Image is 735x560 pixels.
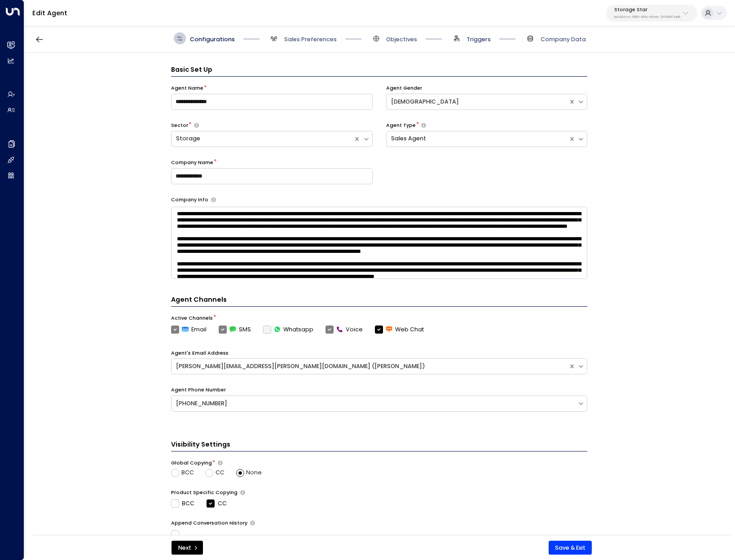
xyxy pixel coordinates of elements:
h3: Visibility Settings [171,440,587,451]
div: To activate this channel, please go to the Integrations page [263,326,313,334]
label: Append Conversation History [171,520,247,527]
div: [PHONE_NUMBER] [176,399,573,408]
span: None [246,469,262,477]
p: bc340fee-f559-48fc-84eb-70f3f6817ad8 [614,15,680,19]
button: Choose whether the agent should include specific emails in the CC or BCC line of all outgoing ema... [218,460,223,466]
label: Whatsapp [263,326,313,334]
label: Agent Type [386,122,416,129]
label: Web Chat [375,326,424,334]
label: CC [207,499,226,508]
button: Storage Starbc340fee-f559-48fc-84eb-70f3f6817ad8 [606,5,697,22]
button: Next [172,541,203,555]
label: Agent Phone Number [171,386,226,394]
div: [PERSON_NAME][EMAIL_ADDRESS][PERSON_NAME][DOMAIN_NAME] ([PERSON_NAME]) [176,362,564,371]
div: Storage [176,135,349,143]
button: Only use if needed, as email clients normally append the conversation history to outgoing emails.... [250,521,255,525]
label: Company Name [171,159,213,166]
span: CC [216,469,224,477]
label: Product Specific Copying [171,489,238,496]
span: Objectives [386,35,417,43]
h3: Basic Set Up [171,65,587,77]
button: Provide a brief overview of your company, including your industry, products or services, and any ... [211,197,216,202]
label: Email [171,326,207,334]
a: Edit Agent [32,9,67,17]
button: Determine if there should be product-specific CC or BCC rules for all of the agent’s emails. Sele... [240,490,245,495]
label: Agent's Email Address [171,350,229,357]
label: Global Copying [171,460,212,467]
label: BCC [171,499,194,508]
label: Sector [171,122,188,129]
h4: Agent Channels [171,295,587,307]
label: SMS [219,326,251,334]
label: Company Info [171,196,208,204]
div: [DEMOGRAPHIC_DATA] [391,98,564,106]
label: Agent Name [171,85,203,92]
button: Select whether your copilot will handle inquiries directly from leads or from brokers representin... [421,123,426,128]
p: Storage Star [614,7,680,13]
button: Save & Exit [549,541,592,555]
div: Sales Agent [391,135,564,143]
span: Configurations [190,35,235,43]
label: Agent Gender [386,85,422,92]
button: Select whether your copilot will handle inquiries directly from leads or from brokers representin... [194,123,199,128]
span: BCC [181,469,194,477]
span: Sales Preferences [284,35,337,43]
label: Voice [326,326,363,334]
span: Triggers [467,35,491,43]
span: Company Data [541,35,586,43]
label: Active Channels [171,315,213,322]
